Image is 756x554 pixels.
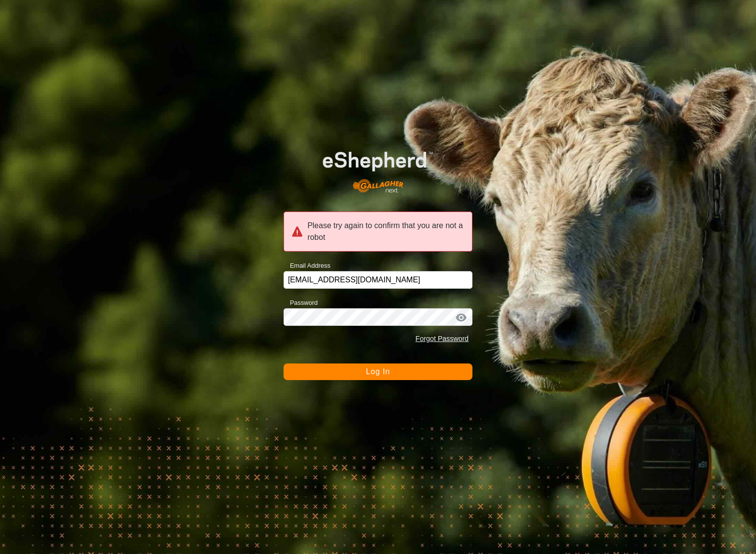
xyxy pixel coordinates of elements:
[284,271,472,289] input: Email Address
[284,212,472,252] div: Please try again to confirm that you are not a robot
[284,261,330,271] label: Email Address
[284,363,472,380] button: Log In
[284,298,318,308] label: Password
[415,335,469,342] a: Forgot Password
[366,367,390,376] span: Log In
[303,136,454,200] img: E-shepherd Logo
